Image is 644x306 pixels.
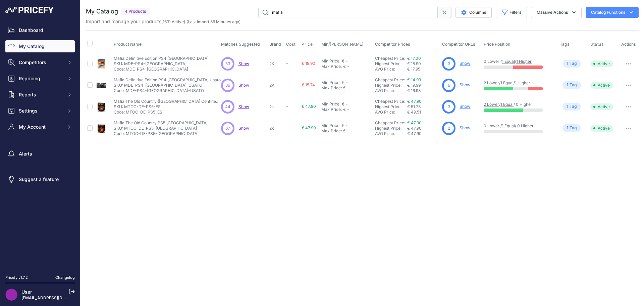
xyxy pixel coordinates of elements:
[321,80,340,85] div: Min Price:
[321,42,364,47] span: Min/[PERSON_NAME]
[269,61,283,67] p: 2K
[590,82,613,89] span: Active
[375,131,407,136] div: AVG Price:
[55,275,75,280] a: Changelog
[342,58,344,64] div: €
[407,83,421,88] span: € 19.99
[346,128,349,134] div: -
[531,7,582,18] button: Massive Actions
[500,102,514,107] a: 1 Equal
[302,42,314,47] button: Price
[86,7,118,16] h2: My Catalog
[448,61,450,67] span: 3
[221,42,260,47] span: Matches Suggested
[346,85,349,91] div: -
[515,80,530,85] a: 1 Higher
[5,89,75,101] button: Reports
[321,107,342,112] div: Max Price:
[562,60,581,68] span: Tag
[342,123,344,128] div: €
[269,42,281,47] span: Brand
[258,7,438,18] input: Search
[321,64,342,69] div: Max Price:
[269,83,283,88] p: 2K
[407,110,439,115] div: € 49.51
[121,8,150,15] span: 4 Products
[590,42,604,47] span: Status
[375,99,405,104] a: Cheapest Price:
[562,124,581,132] span: Tag
[567,125,568,131] span: 1
[346,107,349,112] div: -
[161,19,185,24] span: ( )
[21,289,32,295] a: User
[460,104,470,109] a: Show
[448,125,450,131] span: 2
[375,56,405,61] a: Cheapest Price:
[321,123,340,128] div: Min Price:
[286,42,297,47] button: Cost
[302,104,316,109] span: € 47.90
[5,24,75,36] a: Dashboard
[448,104,450,110] span: 3
[407,56,421,61] a: € 17.00
[238,126,249,131] a: Show
[114,126,208,131] p: SKU: MTOC-DE-PS5-[GEOGRAPHIC_DATA]
[269,104,283,110] p: 2k
[114,110,221,115] p: Code: MTOC-DE-PS5-ES
[375,61,407,67] div: Highest Price:
[590,103,613,110] span: Active
[114,67,209,72] p: Code: MDE-PS4-[GEOGRAPHIC_DATA]
[375,104,407,110] div: Highest Price:
[346,64,349,69] div: -
[5,173,75,185] a: Suggest a feature
[5,7,54,13] img: Pricefy Logo
[621,42,636,47] span: Actions
[114,104,221,110] p: SKU: MTOC-DE-PS5-ES
[238,61,249,66] a: Show
[484,80,553,86] p: / /
[590,125,613,132] span: Active
[238,104,249,109] a: Show
[375,88,407,93] div: AVG Price:
[590,42,605,47] button: Status
[114,120,208,126] p: Mafia The Old Country PS5 [GEOGRAPHIC_DATA]
[484,102,553,107] p: / / 0 Higher
[19,59,63,66] span: Competitors
[302,61,315,66] span: € 18.90
[186,19,240,24] span: (Last import 36 Minutes ago)
[502,123,515,128] a: 1 Equal
[5,275,28,280] div: Pricefy v1.7.2
[225,61,230,67] span: 53
[114,61,209,67] p: SKU: MDE-PS4-[GEOGRAPHIC_DATA]
[344,80,348,85] div: -
[286,61,288,66] span: -
[342,101,344,107] div: €
[516,59,532,64] a: 1 Higher
[460,61,470,66] a: Show
[484,80,499,85] a: 2 Lower
[19,124,63,130] span: My Account
[344,58,348,64] div: -
[375,126,407,131] div: Highest Price:
[225,104,230,110] span: 44
[344,123,348,128] div: -
[407,126,422,131] span: € 47.90
[21,295,92,300] a: [EMAIL_ADDRESS][DOMAIN_NAME]
[114,83,221,88] p: SKU: MDE-PS4-[GEOGRAPHIC_DATA]-USATO
[114,131,208,136] p: Code: MTOC-DE-PS5-[GEOGRAPHIC_DATA]
[114,99,221,104] p: Mafia The Old Country ([GEOGRAPHIC_DATA] Continente) PS5 ES
[342,80,344,85] div: €
[375,67,407,72] div: AVG Price:
[114,56,209,61] p: Mafia Definitive Edition PS4 [GEOGRAPHIC_DATA]
[5,40,75,52] a: My Catalog
[484,123,553,129] p: 0 Lower / / 0 Higher
[484,42,510,47] span: Price Position
[502,59,515,64] a: 1 Equal
[375,83,407,88] div: Highest Price:
[114,88,221,93] p: Code: MDE-PS4-[GEOGRAPHIC_DATA]-USATO
[407,131,439,136] div: € 47.90
[407,99,422,104] a: € 47.90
